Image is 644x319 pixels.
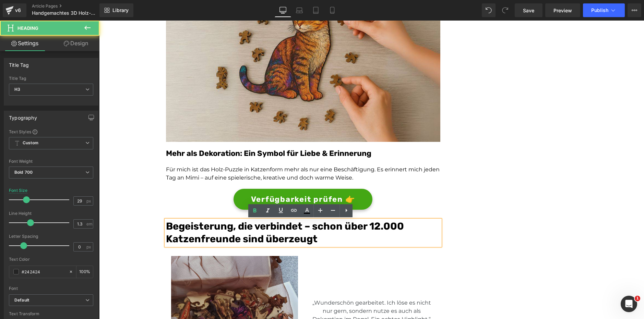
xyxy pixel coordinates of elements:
[635,296,640,301] span: 1
[275,3,291,17] a: Desktop
[9,111,37,121] div: Typography
[86,199,92,203] span: px
[291,3,308,17] a: Laptop
[67,145,341,161] p: Für mich ist das Holz-Puzzle in Katzenform mehr als nur eine Beschäftigung. Es erinnert mich jede...
[134,168,274,189] a: Verfügbarkeit prüfen 👉
[86,222,92,226] span: em
[22,268,65,275] input: Color
[553,7,572,14] span: Preview
[67,128,272,137] font: Mehr als Dekoration: Ein Symbol für Liebe & Erinnerung
[9,58,29,68] div: Title Tag
[545,3,580,17] a: Preview
[9,211,93,216] div: Line Height
[9,188,28,193] div: Font Size
[32,10,98,16] span: Handgemachtes 3D Holz-Puzzle in Katzenform ADV
[523,7,534,14] span: Save
[76,266,93,278] div: %
[14,6,22,15] div: v6
[591,8,608,13] span: Publish
[99,3,133,17] a: New Library
[3,3,26,17] a: v6
[9,76,93,81] div: Title Tag
[583,3,625,17] button: Publish
[9,159,93,164] div: Font Weight
[482,3,496,17] button: Undo
[32,3,111,9] a: Article Pages
[9,234,93,239] div: Letter Spacing
[308,3,324,17] a: Tablet
[209,278,336,303] p: „Wunderschön gearbeitet. Ich löse es nicht nur gern, sondern nutze es auch als Dekoration im Rega...
[9,286,93,291] div: Font
[67,200,305,224] font: Begeisterung, die verbindet – schon über 12.000 Katzenfreunde sind überzeugt
[14,297,29,303] i: Default
[9,129,93,134] div: Text Styles
[51,36,101,51] a: Design
[14,87,20,92] b: H3
[621,296,637,312] iframe: Intercom live chat
[23,140,38,146] b: Custom
[152,173,256,184] span: Verfügbarkeit prüfen 👉
[9,257,93,262] div: Text Color
[17,25,38,31] span: Heading
[14,170,33,175] b: Bold 700
[498,3,512,17] button: Redo
[324,3,341,17] a: Mobile
[628,3,641,17] button: More
[112,7,129,13] span: Library
[9,311,93,316] div: Text Transform
[86,245,92,249] span: px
